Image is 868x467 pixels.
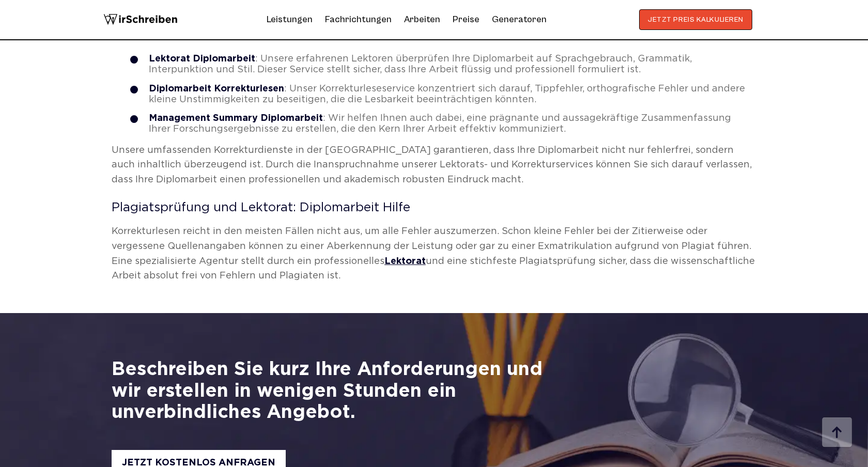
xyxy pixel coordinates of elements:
[149,114,323,122] strong: Management Summary Diplomarbeit
[325,11,392,28] a: Fachrichtungen
[822,417,853,448] img: button top
[404,11,440,28] a: Arbeiten
[103,9,178,30] img: logo wirschreiben
[130,113,756,134] li: : Wir helfen Ihnen auch dabei, eine prägnante und aussagekräftige Zusammenfassung Ihrer Forschung...
[112,201,756,214] h2: Plagiatsprüfung und Lektorat: Diplomarbeit Hilfe
[112,360,560,424] div: Beschreiben Sie kurz Ihre Anforderungen und wir erstellen in wenigen Stunden ein unverbindliches ...
[384,257,426,266] a: Lektorat
[453,14,479,25] a: Preise
[130,84,756,105] li: : Unser Korrekturleseservice konzentriert sich darauf, Tippfehler, orthografische Fehler und ande...
[492,11,547,28] a: Generatoren
[149,55,255,63] strong: Lektorat Diplomarbeit
[112,143,756,188] p: Unsere umfassenden Korrekturdienste in der [GEOGRAPHIC_DATA] garantieren, dass Ihre Diplomarbeit ...
[149,85,284,93] strong: Diplomarbeit Korrekturlesen
[130,54,756,75] li: : Unsere erfahrenen Lektoren überprüfen Ihre Diplomarbeit auf Sprachgebrauch, Grammatik, Interpun...
[267,11,313,28] a: Leistungen
[639,9,752,30] button: JETZT PREIS KALKULIEREN
[112,224,756,284] p: Korrekturlesen reicht in den meisten Fällen nicht aus, um alle Fehler auszumerzen. Schon kleine F...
